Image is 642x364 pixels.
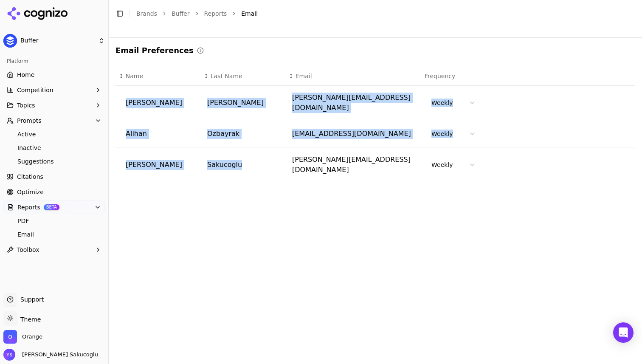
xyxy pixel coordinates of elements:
[17,130,91,138] span: Active
[17,230,91,239] span: Email
[126,72,143,80] span: Name
[14,142,95,154] a: Inactive
[425,72,455,80] span: Frequency
[20,37,95,45] span: Buffer
[200,86,285,120] td: [PERSON_NAME]
[613,322,634,343] div: Open Intercom Messenger
[3,170,105,183] a: Citations
[136,9,618,18] nav: breadcrumb
[115,67,200,86] th: Name
[200,67,285,86] th: Last Name
[200,148,285,182] td: Sakucoglu
[421,67,635,86] th: Frequency
[17,316,41,323] span: Theme
[3,330,17,344] img: Orange
[17,172,43,181] span: Citations
[115,45,194,56] h2: Email Preferences
[17,116,42,125] span: Prompts
[285,86,421,120] td: [PERSON_NAME][EMAIL_ADDRESS][DOMAIN_NAME]
[3,99,105,112] button: Topics
[3,54,105,68] div: Platform
[3,34,17,48] img: Buffer
[17,86,53,94] span: Competition
[211,72,242,80] span: Last Name
[3,349,98,361] button: Open user button
[115,120,200,148] td: Alihan
[14,229,95,240] a: Email
[285,67,421,86] th: Email
[119,72,197,80] div: ↕Name
[285,120,421,148] td: [EMAIL_ADDRESS][DOMAIN_NAME]
[204,9,227,18] a: Reports
[115,67,635,182] div: Data table
[3,200,105,214] button: ReportsBETA
[241,9,258,18] span: Email
[115,86,200,120] td: [PERSON_NAME]
[285,148,421,182] td: [PERSON_NAME][EMAIL_ADDRESS][DOMAIN_NAME]
[200,120,285,148] td: Ozbayrak
[17,144,91,152] span: Inactive
[17,157,91,166] span: Suggestions
[289,72,418,80] div: ↕Email
[17,101,35,110] span: Topics
[17,245,39,254] span: Toolbox
[296,72,312,80] span: Email
[14,215,95,227] a: PDF
[3,83,105,97] button: Competition
[3,243,105,257] button: Toolbox
[17,217,91,225] span: PDF
[17,188,44,196] span: Optimize
[3,185,105,199] a: Optimize
[136,10,157,17] a: Brands
[44,204,59,210] span: BETA
[19,351,98,358] span: [PERSON_NAME] Sakucoglu
[14,155,95,167] a: Suggestions
[204,72,282,80] div: ↕Last Name
[3,68,105,82] a: Home
[172,9,190,18] a: Buffer
[14,128,95,140] a: Active
[115,148,200,182] td: [PERSON_NAME]
[22,333,42,341] span: Orange
[3,330,42,344] button: Open organization switcher
[3,349,15,361] img: Yarkin Sakucoglu
[3,114,105,127] button: Prompts
[17,71,34,79] span: Home
[17,295,44,304] span: Support
[17,203,40,212] span: Reports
